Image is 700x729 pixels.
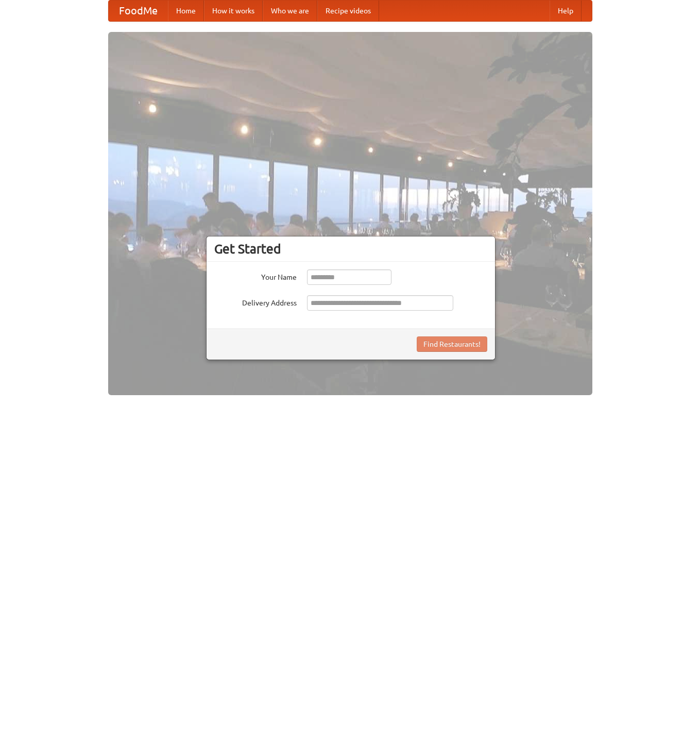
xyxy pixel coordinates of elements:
[550,1,582,21] a: Help
[109,1,168,21] a: FoodMe
[168,1,204,21] a: Home
[417,336,487,352] button: Find Restaurants!
[263,1,317,21] a: Who we are
[214,295,297,308] label: Delivery Address
[317,1,379,21] a: Recipe videos
[214,269,297,282] label: Your Name
[214,241,487,257] h3: Get Started
[204,1,263,21] a: How it works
